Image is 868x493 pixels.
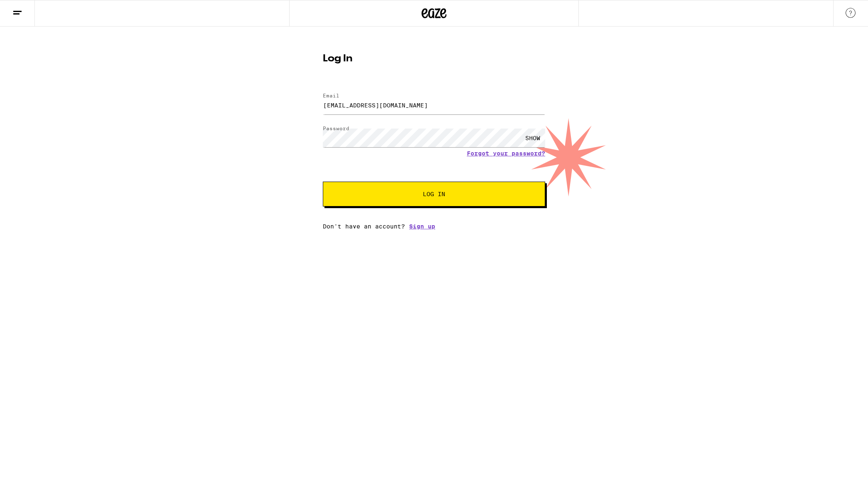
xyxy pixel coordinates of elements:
[323,182,545,206] button: Log In
[467,150,545,157] a: Forgot your password?
[323,126,349,131] label: Password
[323,96,545,114] input: Email
[423,191,445,197] span: Log In
[520,129,545,147] div: SHOW
[409,223,435,230] a: Sign up
[323,93,339,98] label: Email
[323,54,545,64] h1: Log In
[323,223,545,230] div: Don't have an account?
